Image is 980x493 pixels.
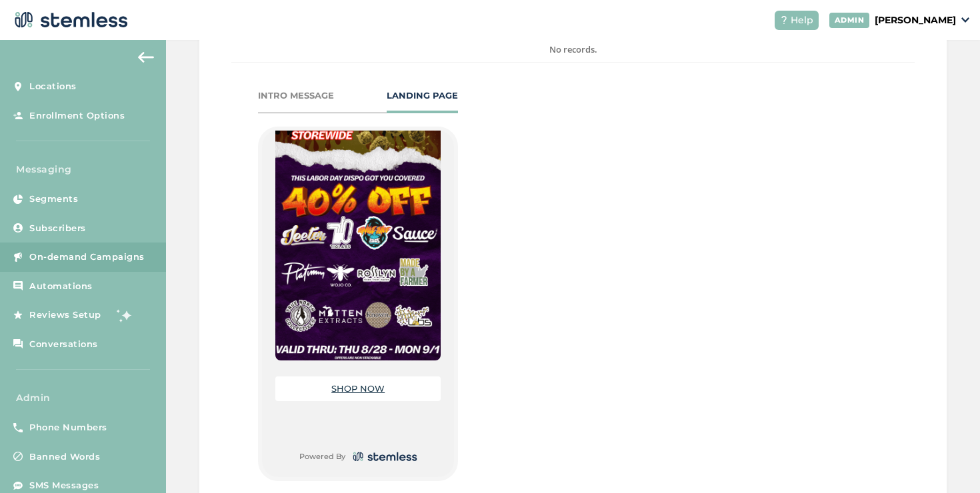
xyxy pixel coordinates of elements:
[29,450,100,464] span: Banned Words
[29,222,86,235] span: Subscribers
[29,80,77,93] span: Locations
[387,89,458,103] div: LANDING PAGE
[29,479,99,492] span: SMS Messages
[913,429,980,493] iframe: Chat Widget
[111,302,138,328] img: glitter-stars-b7820f95.gif
[11,7,128,33] img: logo-dark-0685b13c.svg
[29,280,93,293] span: Automations
[780,16,788,24] img: icon-help-white-03924b79.svg
[258,89,334,103] div: INTRO MESSAGE
[791,13,813,27] span: Help
[299,451,345,462] small: Powered By
[29,193,78,206] span: Segments
[331,383,385,394] a: SHOP NOW
[29,109,125,123] span: Enrollment Options
[275,67,441,360] img: 9wM0GUbPfiEBwWb3ieglAiykRIPQJbc5t8quBSUG.png
[29,308,101,322] span: Reviews Setup
[138,52,154,63] img: icon-arrow-back-accent-c549486e.svg
[29,421,107,434] span: Phone Numbers
[829,13,870,28] div: ADMIN
[29,250,145,264] span: On-demand Campaigns
[549,43,597,55] span: No records.
[29,338,98,351] span: Conversations
[351,449,417,464] img: logo-dark-0685b13c.svg
[961,17,969,23] img: icon_down-arrow-small-66adaf34.svg
[875,13,956,27] p: [PERSON_NAME]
